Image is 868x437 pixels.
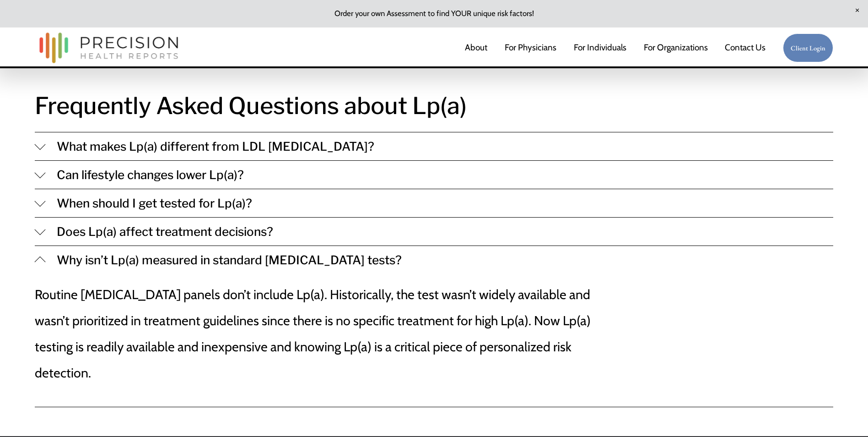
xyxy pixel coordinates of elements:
[35,132,833,160] button: What makes Lp(a) different from LDL [MEDICAL_DATA]?
[35,281,594,386] p: Routine [MEDICAL_DATA] panels don’t include Lp(a). Historically, the test wasn’t widely available...
[35,246,833,274] button: Why isn’t Lp(a) measured in standard [MEDICAL_DATA] tests?
[703,320,868,437] iframe: Chat Widget
[465,38,487,58] a: About
[644,39,708,56] span: For Organizations
[35,189,833,217] button: When should I get tested for Lp(a)?
[35,161,833,189] button: Can lifestyle changes lower Lp(a)?
[35,87,833,124] h2: Frequently Asked Questions about Lp(a)
[35,274,833,407] div: Why isn’t Lp(a) measured in standard [MEDICAL_DATA] tests?
[35,218,833,246] button: Does Lp(a) affect treatment decisions?
[725,38,766,58] a: Contact Us
[46,196,833,210] span: When should I get tested for Lp(a)?
[35,28,183,67] img: Precision Health Reports
[783,33,833,62] a: Client Login
[46,139,833,153] span: What makes Lp(a) different from LDL [MEDICAL_DATA]?
[574,38,626,58] a: For Individuals
[46,253,833,267] span: Why isn’t Lp(a) measured in standard [MEDICAL_DATA] tests?
[644,38,708,58] a: folder dropdown
[505,38,556,58] a: For Physicians
[46,168,833,182] span: Can lifestyle changes lower Lp(a)?
[46,224,833,239] span: Does Lp(a) affect treatment decisions?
